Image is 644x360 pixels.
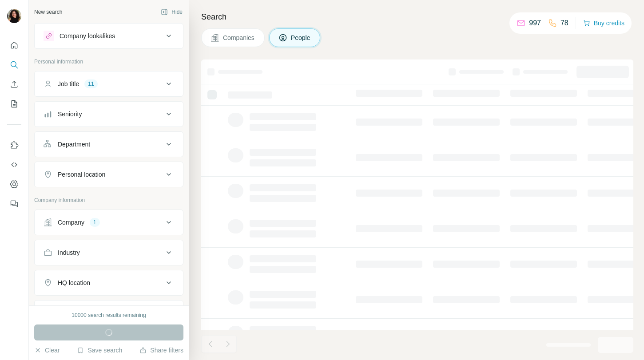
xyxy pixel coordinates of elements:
button: Share filters [139,346,183,355]
img: Avatar [7,9,21,23]
div: New search [34,8,62,16]
button: Department [35,134,183,155]
button: Company1 [35,212,183,233]
button: Seniority [35,103,183,125]
span: Companies [223,33,255,42]
div: HQ location [58,278,90,287]
div: 1 [90,218,100,226]
div: Company [58,218,84,227]
button: Buy credits [583,17,624,29]
button: HQ location [35,272,183,293]
div: 11 [84,80,97,88]
button: Industry [35,242,183,263]
button: Quick start [7,37,21,53]
div: Job title [58,79,79,88]
button: Clear [34,346,60,355]
p: Personal information [34,58,183,66]
p: Company information [34,196,183,204]
div: Personal location [58,170,105,179]
button: Job title11 [35,73,183,95]
div: Seniority [58,110,82,119]
h4: Search [201,11,633,23]
button: Company lookalikes [35,25,183,47]
p: 997 [529,18,541,28]
button: Feedback [7,196,21,212]
button: Annual revenue ($) [35,302,183,324]
button: Dashboard [7,176,21,192]
button: Personal location [35,164,183,185]
span: People [291,33,311,42]
button: Enrich CSV [7,76,21,92]
p: 78 [561,18,568,28]
button: Search [7,57,21,73]
button: Use Surfe on LinkedIn [7,137,21,153]
div: 10000 search results remaining [72,311,146,319]
div: Department [58,140,90,149]
button: Save search [77,346,122,355]
button: Use Surfe API [7,157,21,173]
button: Hide [155,5,189,19]
button: My lists [7,96,21,112]
div: Industry [58,248,80,257]
div: Company lookalikes [60,32,115,40]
